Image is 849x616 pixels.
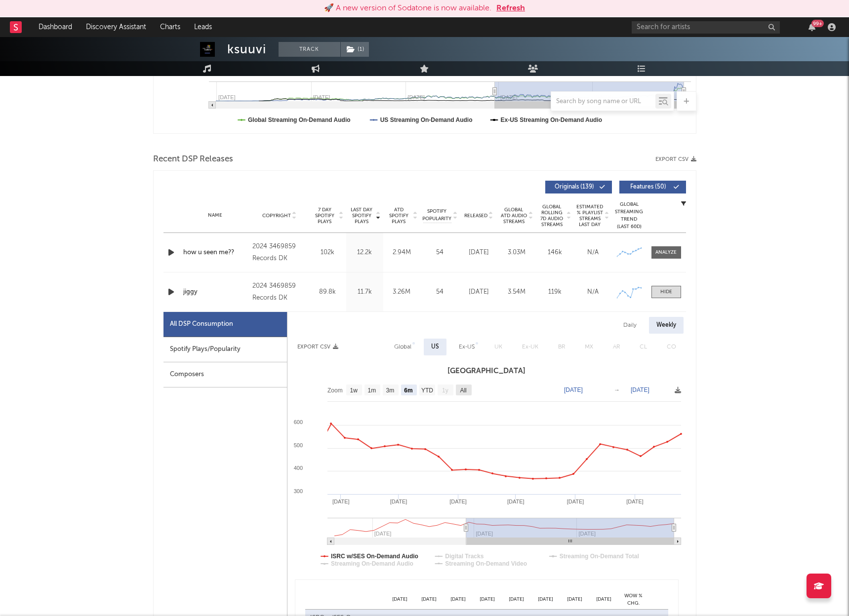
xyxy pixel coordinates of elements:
div: 146k [538,248,571,258]
text: 400 [293,465,302,471]
text: [DATE] [566,499,584,504]
div: 89.8k [312,287,344,297]
div: Global [394,341,411,353]
span: ATD Spotify Plays [386,207,412,225]
input: Search by song name or URL [551,98,655,106]
text: [DATE] [631,386,649,393]
div: 12.2k [349,248,381,258]
span: Estimated % Playlist Streams Last Day [576,204,604,228]
text: 3m [386,387,394,394]
div: 3.54M [500,287,533,297]
button: (1) [341,42,369,57]
text: [DATE] [449,499,467,504]
div: 102k [312,248,344,258]
text: 300 [293,488,302,494]
div: 2.94M [386,248,418,258]
text: [DATE] [564,386,583,393]
button: Features(50) [619,181,686,193]
text: US Streaming On-Demand Audio [380,116,472,123]
div: WoW % Chg. [619,592,648,607]
text: 600 [293,419,302,425]
div: Spotify Plays/Popularity [163,337,287,362]
div: [DATE] [589,596,618,603]
text: Global Streaming On-Demand Audio [248,116,351,123]
div: 11.7k [349,287,381,297]
text: 1y [442,387,448,394]
span: Features ( 50 ) [626,184,671,190]
div: Weekly [649,317,684,334]
span: Released [464,213,487,219]
div: [DATE] [473,596,502,603]
text: Zoom [327,387,343,394]
div: 3.26M [386,287,418,297]
a: how u seen me?? [183,248,248,258]
button: Track [279,42,340,57]
div: 🚀 A new version of Sodatone is now available. [324,2,491,14]
a: Leads [187,17,219,37]
text: 500 [293,442,302,448]
text: [DATE] [507,499,525,504]
span: Global ATD Audio Streams [500,207,527,225]
div: N/A [576,287,609,297]
div: 3.03M [500,248,533,258]
div: ksuuvi [227,42,266,57]
div: Global Streaming Trend (Last 60D) [614,201,644,231]
text: YTD [421,387,433,394]
span: 7 Day Spotify Plays [312,207,338,225]
span: Copyright [262,213,291,219]
text: Streaming On-Demand Total [559,553,639,560]
text: 6m [404,387,412,394]
text: [DATE] [390,499,407,504]
text: [DATE] [626,499,644,504]
text: Digital Tracks [445,553,484,560]
span: ( 1 ) [340,42,369,57]
button: Export CSV [297,344,338,350]
a: jiggy [183,287,248,297]
span: Originals ( 139 ) [552,184,597,190]
div: [DATE] [385,596,414,603]
div: N/A [576,248,609,258]
text: Streaming On-Demand Video [445,560,527,567]
div: US [431,341,439,353]
span: Last Day Spotify Plays [349,207,375,225]
button: Originals(139) [545,181,612,193]
div: [DATE] [414,596,444,603]
div: [DATE] [462,287,495,297]
text: [DATE] [332,499,349,504]
div: [DATE] [531,596,560,603]
div: All DSP Consumption [170,318,233,330]
div: All DSP Consumption [163,312,287,337]
text: ISRC w/SES On-Demand Audio [331,553,418,560]
button: 99+ [809,23,815,31]
text: → [614,386,620,393]
div: 54 [423,248,457,258]
div: [DATE] [444,596,473,603]
div: Name [183,212,248,219]
span: Global Rolling 7D Audio Streams [538,204,566,228]
a: Dashboard [32,17,79,37]
text: 1w [350,387,358,394]
div: Ex-US [459,341,475,353]
div: Daily [616,317,644,334]
div: [DATE] [462,248,495,258]
div: 2024 3469859 Records DK [252,280,306,304]
div: 119k [538,287,571,297]
a: Discovery Assistant [79,17,153,37]
div: [DATE] [560,596,589,603]
span: Recent DSP Releases [153,154,233,165]
div: 2024 3469859 Records DK [252,241,306,265]
div: Composers [163,362,287,387]
button: Export CSV [655,156,696,162]
a: Charts [153,17,187,37]
text: Streaming On-Demand Audio [331,560,413,567]
div: 54 [423,287,457,297]
text: Ex-US Streaming On-Demand Audio [500,116,602,123]
h3: [GEOGRAPHIC_DATA] [287,365,686,377]
div: [DATE] [502,596,531,603]
button: Refresh [496,2,525,14]
text: 1m [367,387,376,394]
span: Spotify Popularity [422,208,451,223]
text: All [460,387,466,394]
